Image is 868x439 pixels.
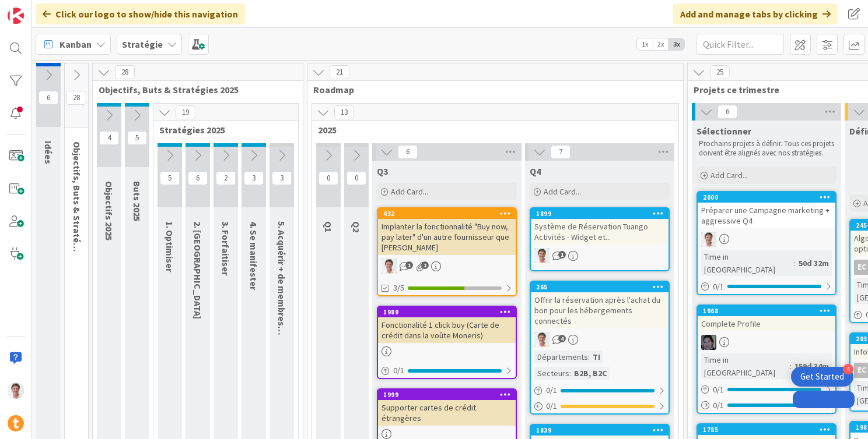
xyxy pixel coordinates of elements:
img: avatar [8,415,24,431]
div: 159d 34m [792,360,832,373]
div: Time in [GEOGRAPHIC_DATA] [701,353,790,379]
span: 1. Optimiser [164,221,176,272]
span: 13 [334,105,354,119]
span: Q4 [530,165,541,177]
span: 0 / 1 [546,384,557,396]
span: 3. Forfaitiser [220,221,232,275]
div: 1989 [378,307,516,317]
span: Buts 2025 [131,181,143,221]
div: 1989Fonctionalité 1 click buy (Carte de crédit dans la voûte Moneris) [378,307,516,343]
span: 3 [272,171,292,185]
span: 0 / 1 [546,400,557,412]
span: : [794,257,796,270]
div: 1999 [383,391,516,399]
span: 5 [160,171,180,185]
div: Click our logo to show/hide this navigation [36,3,245,24]
span: Q2 [351,221,362,232]
span: 0 [318,171,338,185]
span: : [588,351,590,363]
div: 1839 [531,425,668,436]
div: JG [531,248,668,263]
div: Fonctionalité 1 click buy (Carte de crédit dans la voûte Moneris) [378,317,516,343]
div: 1999Supporter cartes de crédit étrangères [378,390,516,426]
div: 0/1 [531,399,668,413]
span: 5 [127,131,147,145]
div: 1968 [703,307,835,315]
div: Complete Profile [698,316,835,331]
div: 1839 [536,426,668,434]
span: 4. Se manifester [248,221,260,290]
div: JG [378,259,516,274]
span: Objectifs, Buts & Stratégies 2024 [71,141,83,281]
span: 6 [398,145,418,159]
span: Idées [43,141,54,164]
div: 1999 [378,390,516,400]
div: TI [590,351,603,363]
span: Roadmap [313,84,668,95]
div: 265Offrir la réservation après l'achat du bon pour les hébergements connectés [531,282,668,328]
img: JG [701,232,716,247]
a: 432Implanter la fonctionnalité "Buy now, pay later" d'un autre fournisseur que [PERSON_NAME]JG3/5 [377,207,517,296]
span: 28 [66,91,86,105]
div: 432 [378,208,516,219]
span: 1 [558,251,566,259]
span: Q3 [377,165,388,177]
span: 28 [115,65,135,79]
span: Sélectionner [696,125,751,137]
div: 2000 [698,192,835,203]
img: JG [534,248,549,263]
span: : [569,367,571,380]
span: 25 [710,65,730,79]
input: Quick Filter... [696,34,784,55]
span: 2 [216,171,236,185]
div: 0/1 [698,398,835,413]
div: Départements [534,351,588,363]
span: 7 [551,145,570,159]
div: Préparer une Campagne marketing + aggressive Q4 [698,203,835,228]
div: 1989 [383,308,516,316]
span: 1 [405,261,413,269]
span: 2025 [318,124,664,136]
span: 4 [99,131,119,145]
b: Stratégie [122,38,163,50]
div: 265 [531,282,668,292]
span: 3x [668,38,684,50]
div: 0/1 [378,363,516,378]
div: 1899 [536,210,668,218]
div: Get Started [800,371,844,383]
div: Time in [GEOGRAPHIC_DATA] [701,250,794,276]
div: 0/1 [698,279,835,294]
div: Supporter cartes de crédit étrangères [378,400,516,426]
span: 6 [188,171,208,185]
span: 21 [330,65,349,79]
div: 2000Préparer une Campagne marketing + aggressive Q4 [698,192,835,228]
a: 1968Complete ProfileAATime in [GEOGRAPHIC_DATA]:159d 34m0/10/1 [696,305,836,414]
a: 265Offrir la réservation après l'achat du bon pour les hébergements connectésJGDépartements:TISec... [530,281,670,415]
img: Visit kanbanzone.com [8,8,24,24]
span: 0 [346,171,366,185]
div: JG [531,332,668,347]
img: JG [534,332,549,347]
span: Kanban [60,37,92,51]
img: JG [8,383,24,399]
span: 0 / 1 [713,384,724,396]
span: 3/5 [393,282,404,294]
span: 6 [717,105,737,119]
span: Stratégies 2025 [159,124,283,136]
a: 2000Préparer une Campagne marketing + aggressive Q4JGTime in [GEOGRAPHIC_DATA]:50d 32m0/1 [696,191,836,295]
a: 1989Fonctionalité 1 click buy (Carte de crédit dans la voûte Moneris)0/1 [377,306,517,379]
span: 3 [244,171,264,185]
span: Objectifs 2025 [103,181,115,240]
div: AA [698,335,835,350]
span: Add Card... [391,186,428,197]
div: 1968 [698,306,835,316]
div: 2000 [703,193,835,201]
div: B2B, B2C [571,367,610,380]
span: 6 [38,91,58,105]
span: Add Card... [710,170,748,180]
div: JG [698,232,835,247]
div: 4 [843,364,853,374]
div: 1899 [531,208,668,219]
div: Open Get Started checklist, remaining modules: 4 [791,367,853,387]
span: Q1 [323,221,334,232]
